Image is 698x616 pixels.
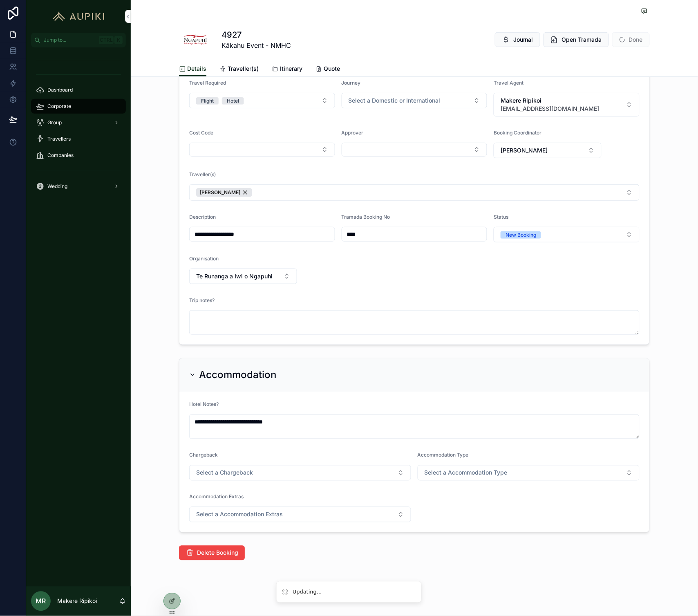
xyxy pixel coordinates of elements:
button: Select Button [342,143,488,157]
button: Select Button [189,269,297,284]
span: Booking Coordinator [494,130,541,136]
span: Delete Booking [197,549,238,557]
div: Updating... [293,588,322,596]
span: Corporate [47,103,71,110]
span: Hotel Notes? [189,401,219,408]
a: Group [31,115,126,130]
span: Description [189,214,216,220]
span: Dashboard [47,87,73,93]
span: Wedding [47,183,67,190]
span: Select a Domestic or International [349,96,441,105]
span: Travel Agent [494,80,523,86]
button: Select Button [418,465,640,481]
button: Unselect HOTEL [222,96,244,105]
span: K [115,37,122,43]
a: Traveller(s) [219,61,259,78]
span: [EMAIL_ADDRESS][DOMAIN_NAME] [501,105,599,113]
button: Select Button [189,507,411,522]
div: Hotel [227,97,239,105]
span: Chargeback [189,452,218,458]
span: Status [494,214,508,220]
a: Quote [315,61,340,78]
span: Journal [513,36,533,44]
div: Flight [201,97,214,105]
button: Unselect FLIGHT [196,96,219,105]
span: Approver [342,130,364,136]
button: Select Button [494,93,640,116]
span: Select a Accommodation Type [425,469,508,477]
h2: Accommodation [199,368,276,381]
span: Jump to... [44,37,96,43]
span: [PERSON_NAME] [501,146,548,155]
span: Organisation [189,255,219,262]
button: Unselect 334 [196,188,252,197]
span: Te Runanga a Iwi o Ngapuhi [196,272,273,280]
span: Journey [342,80,361,86]
a: Companies [31,148,126,163]
p: Makere Ripikoi [57,597,97,605]
button: Delete Booking [179,546,245,560]
span: Accommodation Type [418,452,469,458]
button: Journal [495,32,540,47]
button: Select Button [494,227,640,242]
span: Makere Ripikoi [501,96,599,105]
span: MR [36,596,46,606]
a: Corporate [31,99,126,114]
span: Quote [324,65,340,73]
div: scrollable content [26,47,131,204]
span: Companies [47,152,74,159]
span: Accommodation Extras [189,494,244,500]
button: Jump to...CtrlK [31,33,126,47]
span: Select a Accommodation Extras [196,511,283,519]
a: Travellers [31,132,126,146]
span: Kākahu Event - NMHC [221,40,291,50]
span: Travel Required [189,80,226,86]
span: Ctrl [99,36,114,44]
span: Details [187,65,206,73]
span: Select a Chargeback [196,469,253,477]
span: Open Tramada [562,36,602,44]
h1: 4927 [221,29,291,40]
span: Itinerary [280,65,302,73]
span: Travellers [47,136,71,142]
button: Select Button [494,143,602,158]
button: Select Button [189,143,335,157]
span: Traveller(s) [189,171,216,177]
button: Open Tramada [544,32,609,47]
button: Select Button [342,93,488,108]
a: Wedding [31,179,126,194]
button: Select Button [189,93,335,108]
a: Itinerary [272,61,302,78]
button: Select Button [189,465,411,481]
div: New Booking [506,231,536,239]
span: Traveller(s) [228,65,259,73]
a: Dashboard [31,83,126,97]
a: Details [179,61,206,77]
button: Select Button [189,184,640,201]
span: Group [47,119,62,126]
span: [PERSON_NAME] [200,189,240,196]
span: Tramada Booking No [342,214,390,220]
span: Cost Code [189,130,213,136]
img: App logo [49,10,108,23]
span: Trip notes? [189,297,215,303]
